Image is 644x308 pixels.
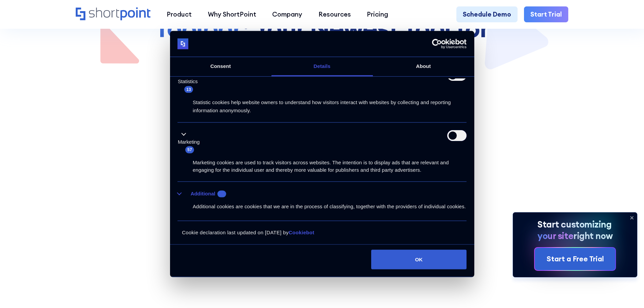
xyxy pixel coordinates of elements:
div: Why ShortPoint [208,9,256,19]
a: Pricing [359,6,397,23]
span: Additional cookies are cookies that we are in the process of classifying, together with the provi... [193,204,466,209]
a: Company [264,6,310,23]
div: Start a Free Trial [547,254,604,264]
span: 13 [184,86,193,93]
iframe: How to Use the Search and Filter Toolbar [141,96,503,300]
div: Product [167,9,192,19]
a: Resources [310,6,359,23]
a: Schedule Demo [456,6,518,23]
div: Cookie declaration last updated on [DATE] by [172,229,472,242]
a: Details [271,57,373,76]
a: About [373,57,474,76]
button: Statistics (13) [177,70,202,93]
a: Consent [170,57,271,76]
a: Cookiebot [289,230,314,235]
a: Why ShortPoint [200,6,264,23]
button: Additional (10) [177,189,230,198]
div: Resources [318,9,351,19]
a: Start a Free Trial [535,248,615,270]
a: Usercentrics Cookiebot - opens in a new window [407,39,467,49]
a: Product [159,6,200,23]
label: Statistics [178,78,198,86]
button: Marketing (57) [177,130,204,154]
span: 57 [185,146,194,153]
button: OK [371,250,467,269]
div: Statistic cookies help website owners to understand how visitors interact with websites by collec... [177,93,467,115]
span: 10 [217,190,226,197]
a: Start Trial [524,6,568,23]
div: Pricing [367,9,388,19]
a: Home [76,7,150,21]
div: Company [272,9,302,19]
label: Marketing [178,138,200,146]
span: Marketing cookies are used to track visitors across websites. The intention is to display ads tha... [193,159,449,173]
img: logo [177,39,188,49]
